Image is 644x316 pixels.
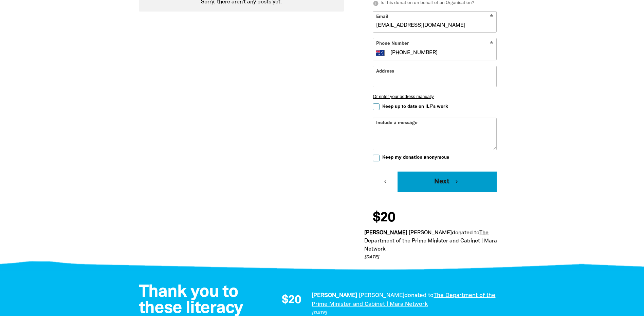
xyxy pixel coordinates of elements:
[382,154,449,161] span: Keep my donation anonymous
[359,293,404,298] em: [PERSON_NAME]
[312,293,495,307] a: The Department of the Prime Minister and Cabinet | Mara Network
[373,211,395,225] span: $20
[364,254,500,261] p: [DATE]
[373,103,380,110] input: Keep up to date on ILF's work
[373,155,380,161] input: Keep my donation anonymous
[409,231,452,235] em: [PERSON_NAME]
[398,172,497,192] button: Next chevron_right
[364,231,407,235] em: [PERSON_NAME]
[364,231,497,252] a: The Department of the Prime Minister and Cabinet | Mara Network
[373,0,379,6] i: info
[312,293,357,298] em: [PERSON_NAME]
[382,103,448,110] span: Keep up to date on ILF's work
[364,207,505,261] div: Donation stream
[382,179,388,185] i: chevron_left
[373,94,497,99] button: Or enter your address manually
[490,41,493,47] i: Required
[282,295,301,306] span: $20
[373,172,398,192] button: chevron_left
[404,293,434,298] span: donated to
[454,179,460,185] i: chevron_right
[452,231,479,235] span: donated to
